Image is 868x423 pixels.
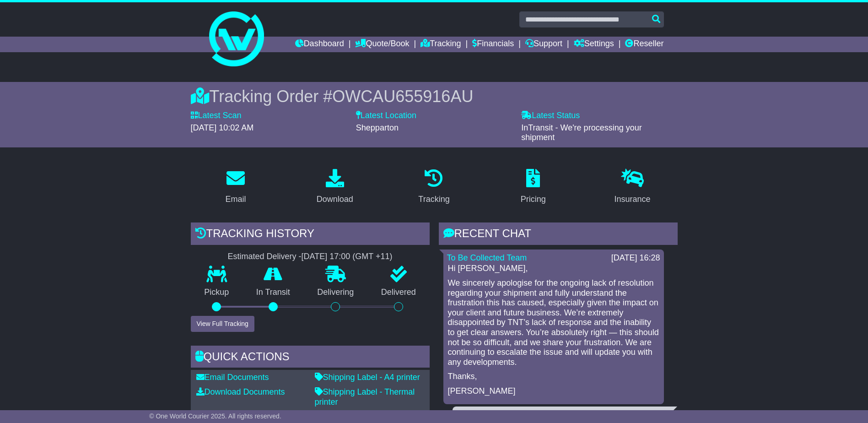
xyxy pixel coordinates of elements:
div: [DATE] 16:28 [611,253,660,263]
label: Latest Status [521,111,580,121]
span: InTransit - We're processing your shipment [521,123,642,142]
span: © One World Courier 2025. All rights reserved. [149,412,281,420]
p: In Transit [243,287,304,298]
p: [PERSON_NAME] [448,386,659,396]
label: Latest Scan [191,111,242,121]
a: Download [311,166,359,209]
p: Hi [PERSON_NAME], [448,264,659,274]
a: Email Documents [196,373,269,382]
a: Insurance [609,166,657,209]
p: We sincerely apologise for the ongoing lack of resolution regarding your shipment and fully under... [448,278,659,367]
div: RECENT CHAT [439,222,678,247]
span: Shepparton [356,123,399,132]
a: Email [219,166,252,209]
a: Shipping Label - A4 printer [315,373,420,382]
a: Quote/Book [355,37,409,52]
a: Download Documents [196,387,285,396]
a: Shipping Label - Thermal printer [315,387,415,407]
span: OWCAU655916AU [332,87,473,106]
a: Financials [472,37,514,52]
div: Quick Actions [191,346,430,370]
div: Insurance [615,193,651,206]
div: Email [225,193,246,206]
div: Estimated Delivery - [191,252,430,262]
div: Tracking [418,193,449,206]
p: Thanks, [448,372,659,382]
span: [DATE] 10:02 AM [191,123,254,132]
a: Pricing [515,166,552,209]
div: Tracking Order # [191,87,678,106]
p: Delivering [304,287,368,298]
p: Pickup [191,287,243,298]
a: Tracking [412,166,455,209]
a: Dashboard [295,37,344,52]
label: Latest Location [356,111,416,121]
a: Tracking [421,37,461,52]
a: Support [525,37,562,52]
a: Settings [574,37,614,52]
div: Pricing [521,193,546,206]
div: Tracking history [191,222,430,247]
a: Reseller [625,37,663,52]
button: View Full Tracking [191,316,254,332]
div: Download [317,193,353,206]
p: Delivered [367,287,430,298]
a: To Be Collected Team [447,253,527,262]
div: [DATE] 17:00 (GMT +11) [302,252,393,262]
